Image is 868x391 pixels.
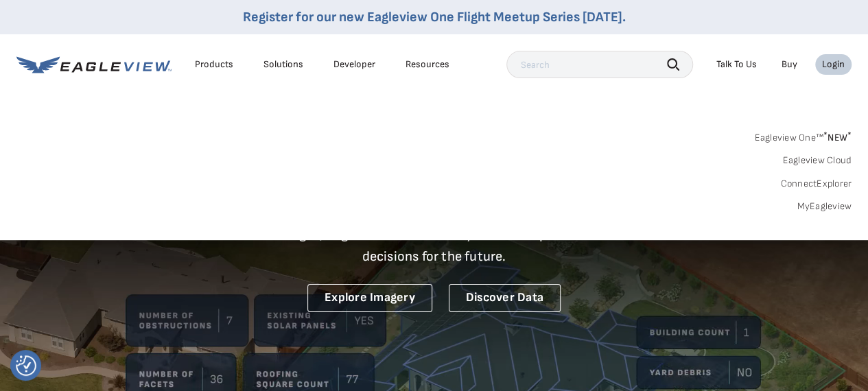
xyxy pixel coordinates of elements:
a: Discover Data [449,284,561,312]
a: Developer [333,58,375,71]
a: Eagleview One™*NEW* [754,128,852,143]
div: Talk To Us [716,58,757,71]
input: Search [506,51,693,78]
a: Register for our new Eagleview One Flight Meetup Series [DATE]. [243,9,626,25]
a: Eagleview Cloud [782,154,852,167]
a: ConnectExplorer [780,178,852,190]
button: Consent Preferences [16,355,36,376]
a: Explore Imagery [307,284,432,312]
div: Login [822,58,845,71]
div: Solutions [263,58,303,71]
span: NEW [823,132,852,143]
div: Resources [406,58,449,71]
a: MyEagleview [797,200,852,213]
img: Revisit consent button [16,355,36,376]
a: Buy [782,58,797,71]
div: Products [195,58,233,71]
